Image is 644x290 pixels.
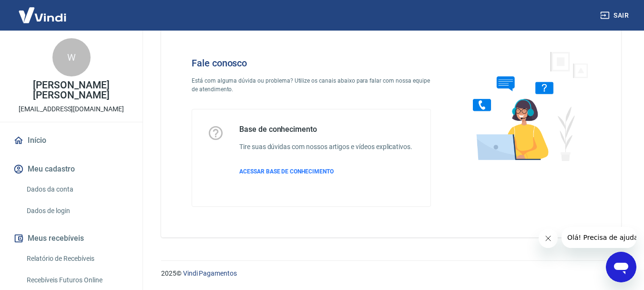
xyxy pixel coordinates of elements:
[192,57,431,69] h4: Fale conosco
[23,180,131,199] a: Dados da conta
[598,7,633,24] button: Sair
[606,252,636,282] iframe: Botão para abrir a janela de mensagens
[11,228,131,249] button: Meus recebíveis
[183,269,237,277] a: Vindi Pagamentos
[23,249,131,269] a: Relatório de Recebíveis
[6,7,80,14] span: Olá! Precisa de ajuda?
[239,167,412,176] a: ACESSAR BASE DE CONHECIMENTO
[239,168,334,175] span: ACESSAR BASE DE CONHECIMENTO
[11,159,131,180] button: Meu cadastro
[11,0,73,30] img: Vindi
[8,80,135,100] p: [PERSON_NAME] [PERSON_NAME]
[161,269,621,279] p: 2025 ©
[454,42,599,170] img: Fale conosco
[23,201,131,221] a: Dados de login
[19,104,124,114] p: [EMAIL_ADDRESS][DOMAIN_NAME]
[239,125,412,134] h5: Base de conhecimento
[52,38,91,76] div: W
[11,130,131,151] a: Início
[539,229,558,248] iframe: Fechar mensagem
[239,142,412,152] h6: Tire suas dúvidas com nossos artigos e vídeos explicativos.
[23,270,131,290] a: Recebíveis Futuros Online
[562,227,636,248] iframe: Mensagem da empresa
[192,76,431,94] p: Está com alguma dúvida ou problema? Utilize os canais abaixo para falar com nossa equipe de atend...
